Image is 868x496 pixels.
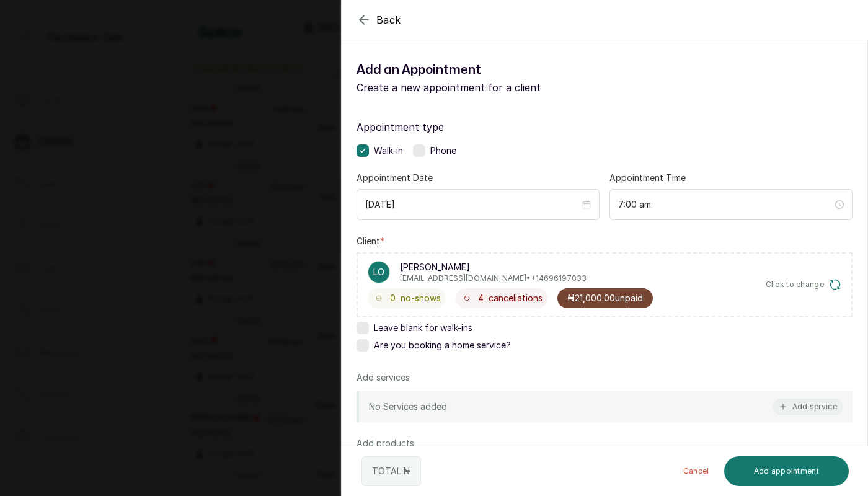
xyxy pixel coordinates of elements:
p: Add products [356,437,414,449]
span: 4 [478,292,484,304]
button: Back [356,12,401,27]
p: Create a new appointment for a client [356,80,604,95]
p: [EMAIL_ADDRESS][DOMAIN_NAME] • +1 4696197033 [400,273,587,283]
span: Are you booking a home service? [374,339,511,352]
span: Walk-in [374,144,403,157]
span: Leave blank for walk-ins [374,322,472,334]
p: Add services [356,371,410,384]
button: Add appointment [724,456,849,486]
button: Cancel [673,456,719,486]
span: ₦21,000.00 unpaid [567,292,643,304]
p: LO [373,266,384,278]
input: Select time [618,198,833,211]
label: Appointment Date [356,172,433,184]
span: cancellations [489,292,542,304]
span: no-shows [401,292,441,304]
label: Appointment type [356,120,852,135]
h1: Add an Appointment [356,60,604,80]
p: [PERSON_NAME] [400,261,587,273]
span: 0 [390,292,396,304]
label: Client [356,235,384,247]
label: Appointment Time [609,172,686,184]
button: Add service [773,399,843,415]
span: Click to change [766,280,825,290]
input: Select date [365,198,580,211]
span: Back [376,12,401,27]
button: Click to change [766,278,842,291]
span: Phone [430,144,456,157]
p: TOTAL: ₦ [372,465,410,477]
p: No Services added [369,401,447,413]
